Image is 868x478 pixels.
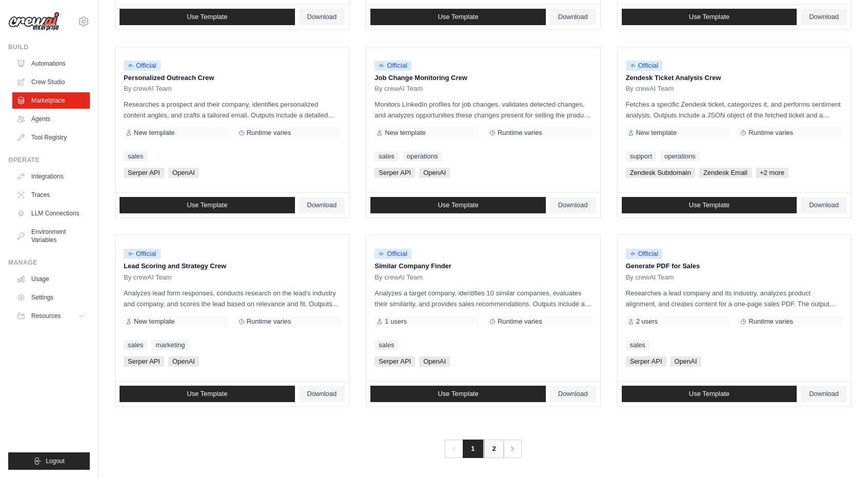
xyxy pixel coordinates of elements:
[12,92,90,109] a: Marketplace
[484,440,504,458] a: 2
[498,129,542,137] span: Runtime varies
[374,340,398,350] a: sales
[151,340,189,350] a: marketing
[374,261,591,271] p: Similar Company Finder
[307,13,337,21] span: Download
[626,85,674,93] span: By crewAI Team
[8,43,90,51] div: Build
[247,317,291,326] span: Runtime varies
[120,9,295,25] a: Use Template
[558,390,588,398] span: Download
[550,386,596,402] a: Download
[370,386,546,402] a: Use Template
[558,201,588,209] span: Download
[8,452,90,470] button: Logout
[12,111,90,127] a: Agents
[307,390,337,398] span: Download
[299,197,345,213] a: Download
[626,273,674,282] span: By crewAI Team
[419,356,450,367] span: OpenAI
[247,129,291,137] span: Runtime varies
[748,317,793,326] span: Runtime varies
[626,99,843,121] p: Fetches a specific Zendesk ticket, categorizes it, and performs sentiment analysis. Outputs inclu...
[699,168,752,178] span: Zendesk Email
[438,13,478,21] span: Use Template
[748,129,793,137] span: Runtime varies
[31,312,61,320] span: Resources
[124,261,341,271] p: Lead Scoring and Strategy Crew
[12,74,90,90] a: Crew Studio
[419,168,450,178] span: OpenAI
[374,249,411,259] span: Official
[622,197,797,213] a: Use Template
[670,356,701,367] span: OpenAI
[374,356,415,367] span: Serper API
[8,12,60,31] img: Logo
[438,201,478,209] span: Use Template
[187,201,227,209] span: Use Template
[636,317,658,326] span: 2 users
[689,201,729,209] span: Use Template
[622,386,797,402] a: Use Template
[124,99,341,121] p: Researches a prospect and their company, identifies personalized content angles, and crafts a tai...
[626,61,663,71] span: Official
[124,61,161,71] span: Official
[374,151,398,162] a: sales
[801,386,847,402] a: Download
[12,168,90,185] a: Integrations
[626,340,649,350] a: sales
[124,273,172,282] span: By crewAI Team
[809,201,839,209] span: Download
[187,13,227,21] span: Use Template
[550,197,596,213] a: Download
[8,258,90,267] div: Manage
[463,440,483,458] span: 1
[12,187,90,203] a: Traces
[498,317,542,326] span: Runtime varies
[374,85,423,93] span: By crewAI Team
[801,197,847,213] a: Download
[626,356,666,367] span: Serper API
[124,249,161,259] span: Official
[124,151,147,162] a: sales
[374,168,415,178] span: Serper API
[626,288,843,309] p: Researches a lead company and its industry, analyzes product alignment, and creates content for a...
[801,9,847,25] a: Download
[558,13,588,21] span: Download
[12,289,90,306] a: Settings
[622,9,797,25] a: Use Template
[438,390,478,398] span: Use Template
[168,356,199,367] span: OpenAI
[809,390,839,398] span: Download
[124,73,341,83] p: Personalized Outreach Crew
[626,261,843,271] p: Generate PDF for Sales
[307,201,337,209] span: Download
[374,61,411,71] span: Official
[12,271,90,287] a: Usage
[756,168,788,178] span: +2 more
[385,129,425,137] span: New template
[46,457,65,465] span: Logout
[134,129,174,137] span: New template
[124,340,147,350] a: sales
[120,197,295,213] a: Use Template
[124,168,164,178] span: Serper API
[626,249,663,259] span: Official
[689,13,729,21] span: Use Template
[626,151,656,162] a: support
[809,13,839,21] span: Download
[374,99,591,121] p: Monitors LinkedIn profiles for job changes, validates detected changes, and analyzes opportunitie...
[299,9,345,25] a: Download
[134,317,174,326] span: New template
[445,440,521,458] nav: Pagination
[374,288,591,309] p: Analyzes a target company, identifies 10 similar companies, evaluates their similarity, and provi...
[299,386,345,402] a: Download
[124,356,164,367] span: Serper API
[636,129,677,137] span: New template
[120,386,295,402] a: Use Template
[385,317,407,326] span: 1 users
[626,73,843,83] p: Zendesk Ticket Analysis Crew
[374,273,423,282] span: By crewAI Team
[660,151,700,162] a: operations
[187,390,227,398] span: Use Template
